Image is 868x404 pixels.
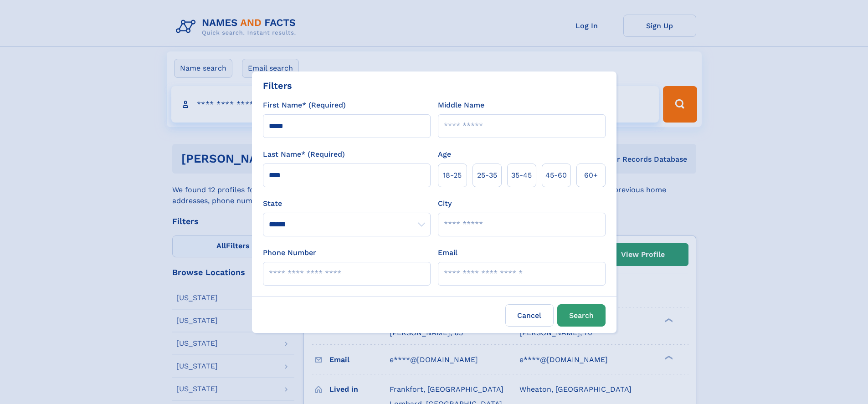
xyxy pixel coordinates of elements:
[545,170,567,181] span: 45‑60
[438,247,457,258] label: Email
[263,247,316,258] label: Phone Number
[263,100,346,111] label: First Name* (Required)
[443,170,462,181] span: 18‑25
[584,170,598,181] span: 60+
[263,198,431,209] label: State
[263,79,292,92] div: Filters
[505,304,554,327] label: Cancel
[438,100,484,111] label: Middle Name
[438,149,451,160] label: Age
[511,170,532,181] span: 35‑45
[263,149,345,160] label: Last Name* (Required)
[438,198,452,209] label: City
[557,304,606,327] button: Search
[477,170,497,181] span: 25‑35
